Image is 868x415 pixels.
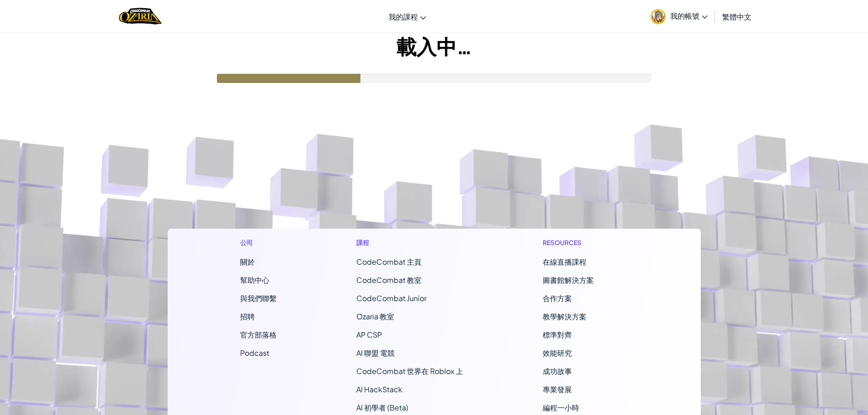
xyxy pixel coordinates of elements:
a: 我的帳號 [646,2,712,31]
a: 招聘 [240,312,255,321]
span: 與我們聯繫 [240,293,277,303]
a: 我的課程 [384,4,431,29]
a: AP CSP [356,330,382,339]
span: 我的帳號 [670,11,708,20]
a: Ozaria 教室 [356,312,394,321]
a: 教學解決方案 [543,312,586,321]
a: Podcast [240,348,269,358]
span: 繁體中文 [722,12,751,21]
a: 幫助中心 [240,275,269,285]
img: avatar [651,9,666,24]
span: CodeCombat 主頁 [356,257,421,266]
a: Ozaria by CodeCombat logo [119,7,161,26]
h1: 公司 [240,238,277,247]
a: 專業發展 [543,384,572,394]
h1: 課程 [356,238,463,247]
a: 繁體中文 [718,4,756,29]
a: 成功故事 [543,366,572,376]
a: 官方部落格 [240,330,277,339]
a: 在線直播課程 [543,257,586,266]
a: 效能研究 [543,348,572,358]
a: AI HackStack [356,384,402,394]
h1: Resources [543,238,628,247]
a: 合作方案 [543,293,572,303]
a: 標準對齊 [543,330,572,339]
a: AI 聯盟 電競 [356,348,395,358]
img: Home [119,7,161,26]
a: 圖書館解決方案 [543,275,594,285]
a: CodeCombat Junior [356,293,426,303]
span: 我的課程 [389,12,418,21]
a: 關於 [240,257,255,266]
a: CodeCombat 教室 [356,275,421,285]
a: 編程一小時 [543,403,579,412]
a: AI 初學者 (Beta) [356,403,408,412]
a: CodeCombat 世界在 Roblox 上 [356,366,463,376]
